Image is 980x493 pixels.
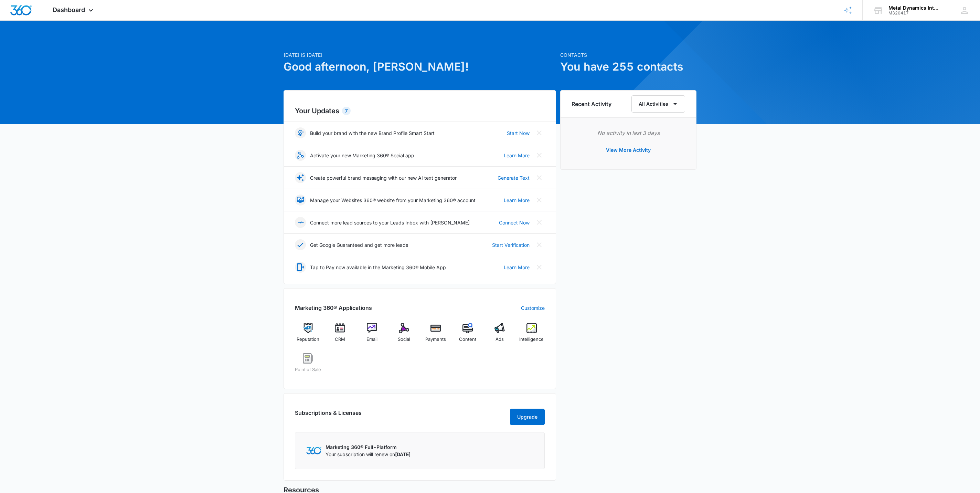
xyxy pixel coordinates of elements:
[295,323,321,348] a: Reputation
[310,264,446,271] p: Tap to Pay now available in the Marketing 360® Mobile App
[499,219,530,226] a: Connect Now
[534,262,545,273] button: Close
[504,197,530,204] a: Learn More
[534,239,545,250] button: Close
[455,323,481,348] a: Content
[395,451,411,457] span: [DATE]
[366,336,377,343] span: Email
[572,129,685,137] p: No activity in last 3 days
[310,174,457,181] p: Create powerful brand messaging with our new AI text generator
[496,336,504,343] span: Ads
[326,443,411,451] p: Marketing 360® Full-Platform
[297,336,319,343] span: Reputation
[423,323,449,348] a: Payments
[310,152,414,159] p: Activate your new Marketing 360® Social app
[560,51,696,59] p: Contacts
[534,195,545,206] button: Close
[398,336,410,343] span: Social
[518,323,545,348] a: Intelligence
[534,217,545,228] button: Close
[534,127,545,138] button: Close
[327,323,353,348] a: CRM
[534,150,545,161] button: Close
[295,304,372,312] h2: Marketing 360® Applications
[492,241,530,249] a: Start Verification
[391,323,417,348] a: Social
[560,59,696,75] h1: You have 255 contacts
[572,100,611,108] h6: Recent Activity
[888,11,939,15] div: account id
[306,447,321,454] img: Marketing 360 Logo
[310,219,470,226] p: Connect more lead sources to your Leads Inbox with [PERSON_NAME]
[459,336,476,343] span: Content
[53,6,85,13] span: Dashboard
[310,129,435,137] p: Build your brand with the new Brand Profile Smart Start
[310,197,476,204] p: Manage your Websites 360® website from your Marketing 360® account
[534,172,545,183] button: Close
[425,336,446,343] span: Payments
[487,323,513,348] a: Ads
[631,95,685,113] button: All Activities
[335,336,345,343] span: CRM
[295,106,545,116] h2: Your Updates
[284,51,556,59] p: [DATE] is [DATE]
[519,336,544,343] span: Intelligence
[510,409,545,425] button: Upgrade
[498,174,530,181] a: Generate Text
[295,366,321,373] span: Point of Sale
[888,5,939,11] div: account name
[310,241,408,249] p: Get Google Guaranteed and get more leads
[295,409,362,422] h2: Subscriptions & Licenses
[295,353,321,378] a: Point of Sale
[284,59,556,75] h1: Good afternoon, [PERSON_NAME]!
[504,152,530,159] a: Learn More
[326,451,411,458] p: Your subscription will renew on
[504,264,530,271] a: Learn More
[507,129,530,137] a: Start Now
[599,142,658,158] button: View More Activity
[342,107,351,115] div: 7
[521,304,545,312] a: Customize
[359,323,385,348] a: Email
